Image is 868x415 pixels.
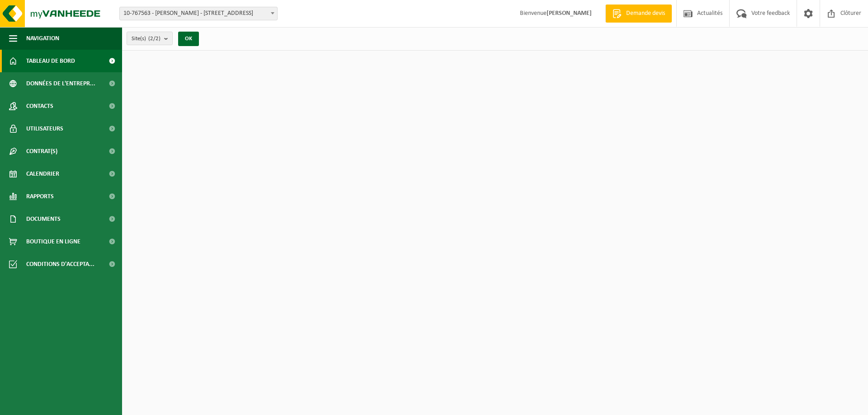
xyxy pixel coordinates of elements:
[26,230,80,253] span: Boutique en ligne
[178,32,199,46] button: OK
[132,32,160,46] span: Site(s)
[120,7,277,20] span: 10-767563 - STURBOIS MICHAËL - 7041 GIVRY, RUE DE PATURAGES 8
[148,36,160,42] count: (2/2)
[624,9,667,18] span: Demande devis
[119,7,278,20] span: 10-767563 - STURBOIS MICHAËL - 7041 GIVRY, RUE DE PATURAGES 8
[26,117,63,140] span: Utilisateurs
[26,208,61,230] span: Documents
[26,253,94,275] span: Conditions d'accepta...
[26,95,53,117] span: Contacts
[547,10,592,17] strong: [PERSON_NAME]
[26,140,57,163] span: Contrat(s)
[26,27,59,50] span: Navigation
[26,72,95,95] span: Données de l'entrepr...
[26,163,59,185] span: Calendrier
[26,185,54,208] span: Rapports
[26,50,75,72] span: Tableau de bord
[127,32,173,45] button: Site(s)(2/2)
[605,5,672,23] a: Demande devis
